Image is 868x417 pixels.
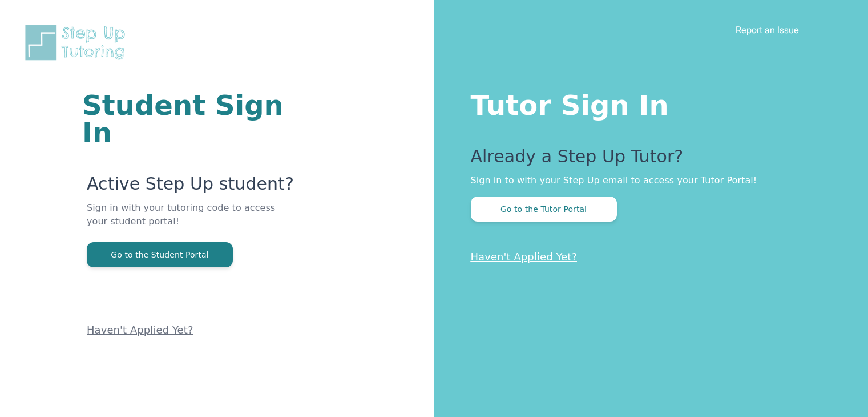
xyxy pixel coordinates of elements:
p: Sign in with your tutoring code to access your student portal! [87,201,297,242]
h1: Student Sign In [82,91,297,146]
h1: Tutor Sign In [471,87,823,119]
a: Go to the Student Portal [87,249,233,260]
a: Report an Issue [736,24,799,35]
a: Go to the Tutor Portal [471,203,617,214]
p: Active Step Up student? [87,174,297,201]
img: Step Up Tutoring horizontal logo [23,23,132,62]
button: Go to the Student Portal [87,242,233,267]
a: Haven't Applied Yet? [471,251,578,263]
a: Haven't Applied Yet? [87,324,193,336]
p: Already a Step Up Tutor? [471,146,823,174]
button: Go to the Tutor Portal [471,197,617,222]
p: Sign in to with your Step Up email to access your Tutor Portal! [471,174,823,187]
